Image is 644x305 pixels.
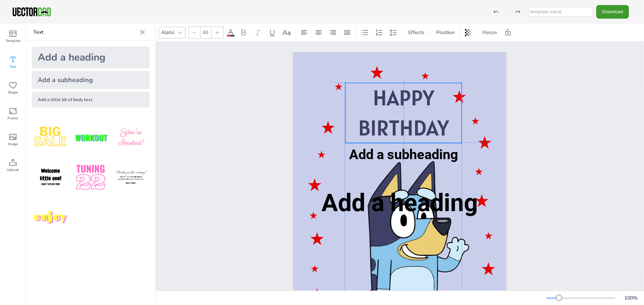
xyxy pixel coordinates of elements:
img: K4iXMrW.png [112,159,150,196]
img: GNLDUe7.png [32,159,69,196]
span: Image [8,141,18,147]
span: BIRTHDAY [358,114,449,142]
span: HAPPY [373,84,434,111]
img: BBMXfK6.png [112,119,150,156]
div: Add a little bit of body text [32,92,150,108]
img: 1B4LbXY.png [72,159,109,196]
span: Text [10,64,17,70]
div: Add a heading [32,47,150,68]
button: Resize [480,27,500,38]
span: Upload [7,167,19,173]
span: Add a subheading [349,147,458,162]
img: M7yqmqo.png [32,199,69,237]
img: VectorDad-1.png [11,6,52,17]
span: Position [435,29,456,36]
div: Alatsi [160,28,176,37]
div: 100 % [622,295,640,301]
button: Download [596,5,629,18]
img: XdJCRjX.png [72,119,109,156]
span: Effects [407,29,426,36]
p: Text [33,24,137,41]
span: Frame [8,115,18,121]
span: Add a heading [321,189,478,218]
span: Shape [8,90,18,95]
img: style1.png [32,119,69,156]
input: template name [528,7,593,17]
span: Template [5,38,20,44]
div: Add a subheading [32,71,150,89]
